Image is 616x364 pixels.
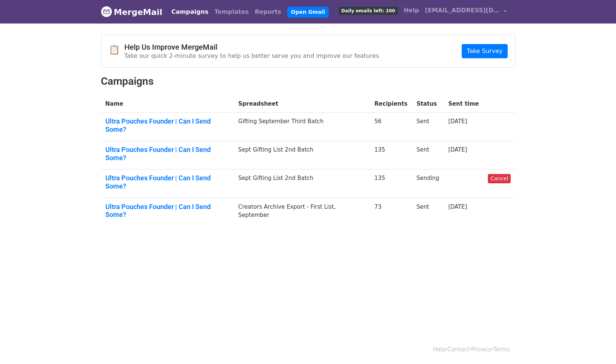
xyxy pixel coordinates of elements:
a: Daily emails left: 200 [336,3,401,18]
a: Reports [252,4,284,19]
span: Daily emails left: 200 [339,7,398,15]
td: Sending [412,169,444,198]
td: Sent [412,198,444,226]
a: [DATE] [448,118,467,125]
a: [DATE] [448,203,467,210]
a: [DATE] [448,146,467,153]
td: 73 [370,198,412,226]
span: 📋 [109,44,124,55]
td: 135 [370,169,412,198]
td: Sept Gifting List 2nd Batch [234,141,370,169]
h4: Help Us Improve MergeMail [124,43,379,52]
td: 135 [370,141,412,169]
a: Ultra Pouches Founder | Can I Send Some? [105,203,229,219]
a: Ultra Pouches Founder | Can I Send Some? [105,174,229,190]
td: Sent [412,113,444,141]
th: Name [101,95,234,113]
a: Templates [211,4,252,19]
a: Ultra Pouches Founder | Can I Send Some? [105,117,229,133]
p: Take our quick 2-minute survey to help us better serve you and improve our features [124,52,379,60]
td: Creators Archive Export - First List, September [234,198,370,226]
a: Open Gmail [287,7,329,18]
a: Cancel [488,174,511,183]
th: Recipients [370,95,412,113]
h2: Campaigns [101,75,516,88]
td: Gifting September Third Batch [234,113,370,141]
th: Status [412,95,444,113]
img: MergeMail logo [101,6,112,17]
th: Sent time [444,95,483,113]
a: Take Survey [462,44,507,58]
a: Campaigns [168,4,211,19]
td: Sept Gifting List 2nd Batch [234,169,370,198]
a: MergeMail [101,4,162,20]
a: Privacy [471,346,491,353]
th: Spreadsheet [234,95,370,113]
a: [EMAIL_ADDRESS][DOMAIN_NAME] [422,3,510,21]
a: Contact [448,346,469,353]
a: Help [401,3,422,18]
a: Terms [493,346,510,353]
span: [EMAIL_ADDRESS][DOMAIN_NAME] [425,6,500,15]
a: Help [433,346,446,353]
td: 56 [370,113,412,141]
td: Sent [412,141,444,169]
a: Ultra Pouches Founder | Can I Send Some? [105,146,229,162]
